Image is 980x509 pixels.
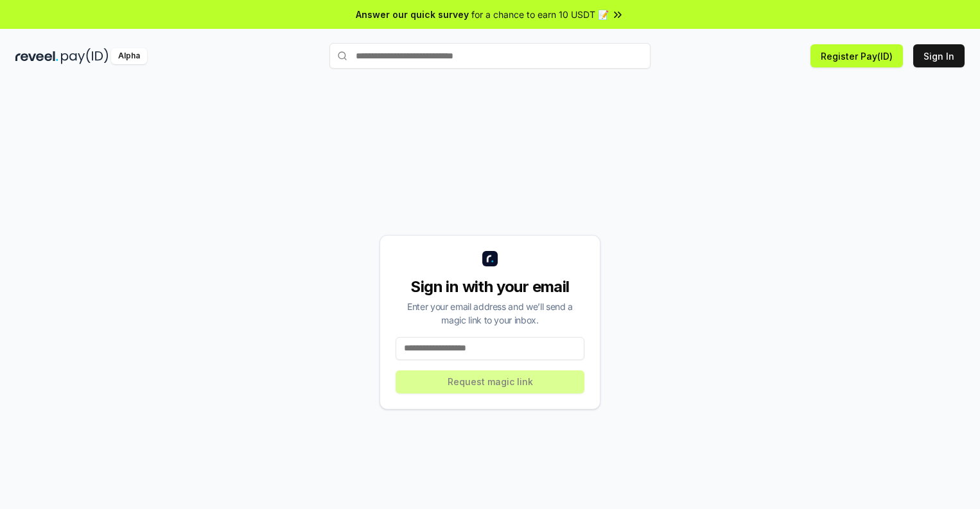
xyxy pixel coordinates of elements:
img: reveel_dark [15,48,58,64]
div: Sign in with your email [396,277,584,297]
img: pay_id [61,48,109,64]
span: Answer our quick survey [356,8,469,21]
img: logo_small [482,251,498,266]
button: Sign In [913,44,965,67]
div: Enter your email address and we’ll send a magic link to your inbox. [396,300,584,327]
button: Register Pay(ID) [810,44,903,67]
div: Alpha [111,48,147,64]
span: for a chance to earn 10 USDT 📝 [471,8,609,21]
